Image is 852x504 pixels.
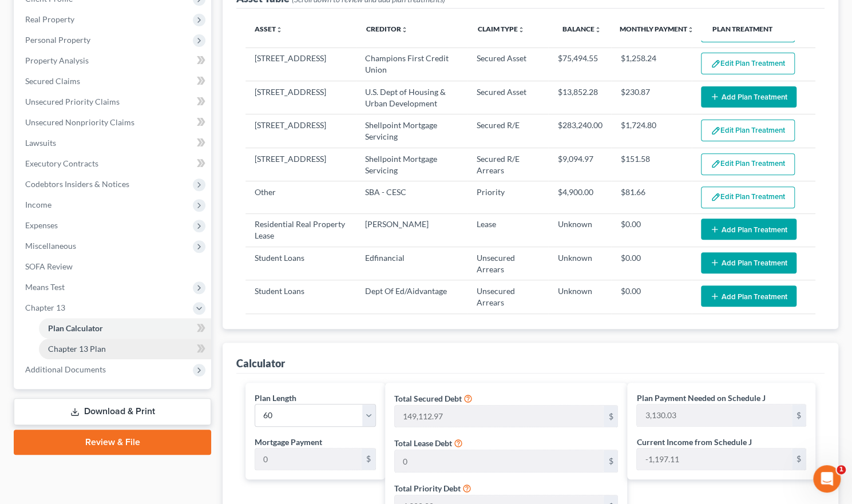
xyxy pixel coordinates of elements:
div: $ [604,406,617,427]
td: Unknown [548,213,611,247]
iframe: Intercom live chat [813,465,841,493]
td: $9,094.97 [548,148,611,181]
a: Review & File [14,430,211,455]
button: Edit Plan Treatment [701,120,795,141]
td: Unsecured Arrears [467,280,548,313]
td: Unknown [548,247,611,280]
a: Secured Claims [16,71,211,92]
label: Total Secured Debt [394,392,462,404]
a: Chapter 13 Plan [39,339,211,359]
input: 0.00 [395,450,604,472]
img: edit-pencil-c1479a1de80d8dea1e2430c2f745a3c6a07e9d7aa2eeffe225670001d78357a8.svg [711,126,720,136]
span: Unsecured Nonpriority Claims [25,117,134,127]
td: Other [245,181,355,213]
a: Assetunfold_more [255,25,283,33]
button: Add Plan Treatment [701,219,796,240]
img: edit-pencil-c1479a1de80d8dea1e2430c2f745a3c6a07e9d7aa2eeffe225670001d78357a8.svg [711,159,720,169]
td: Shellpoint Mortgage Servicing [356,148,467,181]
td: [STREET_ADDRESS] [245,81,355,114]
span: Miscellaneous [25,241,76,251]
td: Unsecured Arrears [467,247,548,280]
a: Unsecured Nonpriority Claims [16,112,211,133]
td: Dept Of Ed/Aidvantage [356,280,467,313]
span: Means Test [25,282,65,292]
td: $1,258.24 [611,47,692,81]
td: $0.00 [611,280,692,313]
img: edit-pencil-c1479a1de80d8dea1e2430c2f745a3c6a07e9d7aa2eeffe225670001d78357a8.svg [711,59,720,69]
td: $0.00 [611,247,692,280]
td: Dept Of Ed/Aidvantage [356,313,467,347]
td: Student Loans [245,313,355,347]
a: SOFA Review [16,256,211,277]
span: Additional Documents [25,364,106,374]
td: $4,900.00 [548,181,611,213]
span: Personal Property [25,35,90,45]
a: Creditorunfold_more [366,25,407,33]
td: Secured Asset [467,47,548,81]
td: Lease [467,213,548,247]
td: Unknown [548,313,611,347]
span: Codebtors Insiders & Notices [25,179,129,189]
label: Mortgage Payment [255,436,322,448]
td: $13,852.28 [548,81,611,114]
td: Priority [467,181,548,213]
div: $ [362,449,375,470]
button: Edit Plan Treatment [701,186,795,208]
td: $1,724.80 [611,114,692,148]
td: Champions First Credit Union [356,47,467,81]
td: Secured R/E [467,114,548,148]
span: Property Analysis [25,55,89,65]
td: $0.00 [611,213,692,247]
span: Expenses [25,220,58,230]
label: Total Lease Debt [394,437,452,449]
label: Plan Payment Needed on Schedule J [636,392,765,404]
span: Income [25,200,51,209]
input: 0.00 [637,449,792,470]
label: Current Income from Schedule J [636,436,751,448]
i: unfold_more [687,26,694,33]
span: SOFA Review [25,261,73,271]
td: [PERSON_NAME] [356,213,467,247]
td: Unknown [548,280,611,313]
td: [STREET_ADDRESS] [245,47,355,81]
div: Calculator [236,356,285,370]
a: Unsecured Priority Claims [16,92,211,112]
label: Plan Length [255,392,296,404]
td: $0.00 [611,313,692,347]
input: 0.00 [637,404,792,426]
div: $ [792,449,806,470]
a: Property Analysis [16,50,211,71]
span: Chapter 13 Plan [48,344,106,354]
td: $75,494.55 [548,47,611,81]
td: Student Loans [245,247,355,280]
button: Edit Plan Treatment [701,53,795,74]
button: Edit Plan Treatment [701,153,795,175]
input: 0.00 [395,406,604,427]
td: $151.58 [611,148,692,181]
td: Residential Real Property Lease [245,213,355,247]
span: Unsecured Priority Claims [25,97,120,106]
input: 0.00 [255,449,362,470]
i: unfold_more [401,26,407,33]
td: Student Loans [245,280,355,313]
img: edit-pencil-c1479a1de80d8dea1e2430c2f745a3c6a07e9d7aa2eeffe225670001d78357a8.svg [711,192,720,202]
td: [STREET_ADDRESS] [245,114,355,148]
a: Plan Calculator [39,318,211,339]
label: Total Priority Debt [394,482,461,494]
button: Add Plan Treatment [701,86,796,108]
td: SBA - CESC [356,181,467,213]
span: Chapter 13 [25,303,65,312]
div: $ [604,450,617,472]
td: U.S. Dept of Housing & Urban Development [356,81,467,114]
span: Real Property [25,14,74,24]
span: Lawsuits [25,138,56,148]
th: Plan Treatment [703,18,815,41]
button: Add Plan Treatment [701,285,796,307]
td: Unsecured Arrears [467,313,548,347]
td: [STREET_ADDRESS] [245,148,355,181]
td: Edfinancial [356,247,467,280]
a: Executory Contracts [16,153,211,174]
a: Balanceunfold_more [562,25,601,33]
a: Lawsuits [16,133,211,153]
i: unfold_more [594,26,601,33]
